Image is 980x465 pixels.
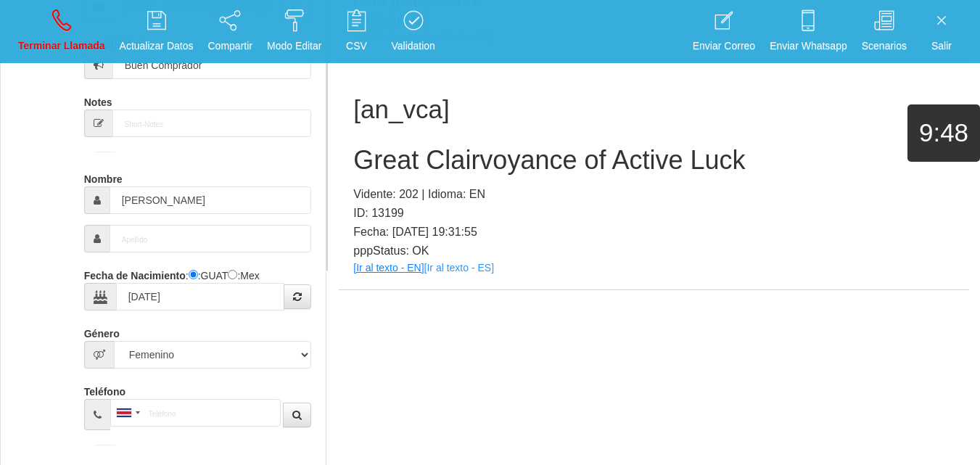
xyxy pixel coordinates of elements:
[862,38,907,54] p: Scenarios
[84,379,125,399] label: Teléfono
[84,90,112,110] label: Notes
[688,4,760,59] a: Enviar Correo
[203,4,258,59] a: Compartir
[424,262,494,273] a: [Ir al texto - ES]
[189,270,198,279] input: :Quechi GUAT
[112,52,312,79] input: Sensibilidad
[331,4,382,59] a: CSV
[120,38,194,54] p: Actualizar Datos
[857,4,912,59] a: Scenarios
[228,270,237,279] input: :Yuca-Mex
[353,242,955,260] p: pppStatus: OK
[84,263,186,283] label: Fecha de Nacimiento
[386,4,440,59] a: Validation
[353,223,955,242] p: Fecha: [DATE] 19:31:55
[111,400,144,426] div: Costa Rica: +506
[693,38,755,54] p: Enviar Correo
[907,119,980,147] h1: 9:48
[84,321,120,341] label: Género
[916,4,967,59] a: Salir
[208,38,252,54] p: Compartir
[110,399,281,427] input: Teléfono
[765,4,852,59] a: Enviar Whatsapp
[353,262,424,273] a: [Ir al texto - EN]
[84,263,312,310] div: : :GUAT :Mex
[353,96,955,124] h1: [an_vca]
[110,225,312,252] input: Apellido
[112,110,312,137] input: Short-Notes
[115,4,199,59] a: Actualizar Datos
[336,38,376,54] p: CSV
[267,38,321,54] p: Modo Editar
[353,146,955,175] h2: Great Clairvoyance of Active Luck
[353,204,955,223] p: ID: 13199
[353,185,955,204] p: Vidente: 202 | Idioma: EN
[84,167,123,186] label: Nombre
[13,4,110,59] a: Terminar Llamada
[921,38,962,54] p: Salir
[18,38,105,54] p: Terminar Llamada
[262,4,326,59] a: Modo Editar
[391,38,435,54] p: Validation
[770,38,847,54] p: Enviar Whatsapp
[110,186,312,214] input: Nombre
